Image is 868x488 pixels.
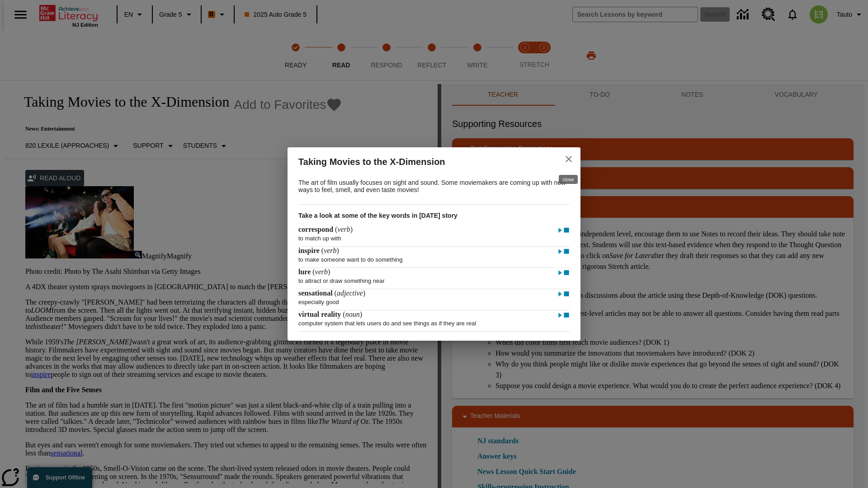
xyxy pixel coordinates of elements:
div: close [559,175,578,184]
span: virtual reality [298,310,343,318]
span: noun [345,310,360,318]
img: Stop - inspire [563,247,570,256]
img: Play - virtual reality [557,311,563,320]
p: to match up with [298,230,570,242]
img: Play - inspire [557,247,563,256]
button: close [558,148,580,170]
img: Stop - sensational [563,290,570,299]
span: adjective [337,289,363,297]
span: sensational [298,289,335,297]
h4: ( ) [298,225,353,234]
img: Stop - virtual reality [563,311,570,320]
span: verb [315,268,328,276]
h4: ( ) [298,310,362,319]
p: especially good [298,294,570,305]
h3: Take a look at some of the key words in [DATE] story [298,205,570,225]
span: lure [298,268,312,276]
p: to attract or draw something near [298,273,570,284]
h4: ( ) [298,247,339,255]
h2: Taking Movies to the X-Dimension [298,155,542,169]
p: The art of film usually focuses on sight and sound. Some moviemakers are coming up with new ways ... [298,179,570,193]
span: verb [337,225,350,233]
img: Stop - lure [563,268,570,277]
h4: ( ) [298,268,330,276]
p: to make someone want to do something [298,252,570,263]
span: correspond [298,225,335,233]
span: verb [324,247,336,254]
h4: ( ) [298,289,365,297]
img: Play - sensational [557,290,563,299]
img: Play - lure [557,268,563,277]
p: computer system that lets users do and see things as if they are real [298,315,570,327]
img: Stop - correspond [563,226,570,235]
img: Play - correspond [557,226,563,235]
span: inspire [298,247,321,254]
